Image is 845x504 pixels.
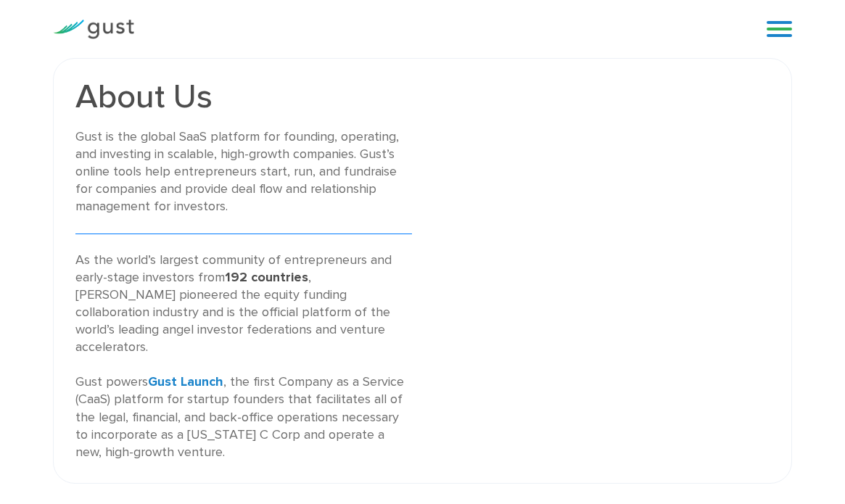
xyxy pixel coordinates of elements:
[148,374,223,389] a: Gust Launch
[225,270,308,285] strong: 192 countries
[75,128,411,216] div: Gust is the global SaaS platform for founding, operating, and investing in scalable, high-growth ...
[75,80,411,114] h1: About Us
[75,252,411,461] div: As the world’s largest community of entrepreneurs and early-stage investors from , [PERSON_NAME] ...
[53,20,134,39] img: Gust Logo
